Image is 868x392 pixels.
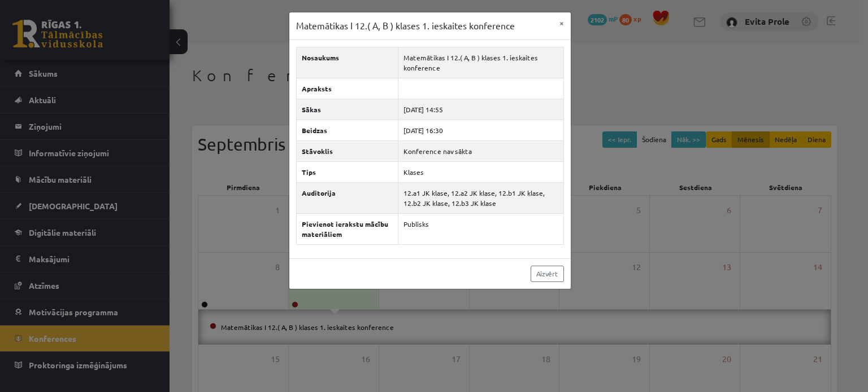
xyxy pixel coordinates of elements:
td: [DATE] 16:30 [398,120,563,140]
th: Pievienot ierakstu mācību materiāliem [296,213,398,244]
th: Sākas [296,99,398,120]
td: [DATE] 14:55 [398,99,563,120]
th: Beidzas [296,120,398,140]
td: 12.a1 JK klase, 12.a2 JK klase, 12.b1 JK klase, 12.b2 JK klase, 12.b3 JK klase [398,182,563,213]
td: Publisks [398,213,563,244]
a: Aizvērt [531,266,564,282]
button: × [553,12,571,34]
th: Apraksts [296,78,398,99]
td: Klases [398,161,563,182]
td: Konference nav sākta [398,140,563,161]
th: Stāvoklis [296,140,398,161]
th: Tips [296,161,398,182]
td: Matemātikas I 12.( A, B ) klases 1. ieskaites konference [398,47,563,78]
h3: Matemātikas I 12.( A, B ) klases 1. ieskaites konference [296,19,515,33]
th: Auditorija [296,182,398,213]
th: Nosaukums [296,47,398,78]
